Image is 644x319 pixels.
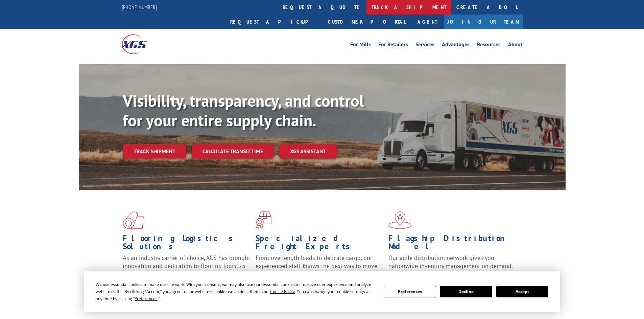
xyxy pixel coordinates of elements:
a: [PHONE_NUMBER] [122,4,157,10]
img: xgs-icon-focused-on-flooring-red [256,211,271,229]
a: Customer Portal [323,15,411,29]
h1: Specialized Freight Experts [256,234,383,254]
a: Join Our Team [444,15,523,29]
img: xgs-icon-total-supply-chain-intelligence-red [123,211,144,229]
div: We use essential cookies to make our site work. With your consent, we may also use non-essential ... [96,281,376,302]
a: Services [415,42,434,49]
a: Request a pickup [225,15,323,29]
b: Visibility, transparency, and control for your entire supply chain. [123,90,364,131]
div: Cookie Consent Prompt [84,271,560,312]
a: About [508,42,523,49]
a: Resources [477,42,501,49]
p: From overlength loads to delicate cargo, our experienced staff knows the best way to move your fr... [256,254,383,284]
span: As an industry carrier of choice, XGS has brought innovation and dedication to flooring logistics... [123,254,250,278]
a: XGS ASSISTANT [279,144,337,159]
span: Our agile distribution network gives you nationwide inventory management on demand. [388,254,513,270]
a: Track shipment [123,144,186,158]
button: Preferences [384,286,436,297]
img: xgs-icon-flagship-distribution-model-red [388,211,412,229]
span: Preferences [135,296,158,301]
a: For Mills [350,42,371,49]
button: Accept [496,286,548,297]
a: Agent [411,15,444,29]
h1: Flooring Logistics Solutions [123,234,251,254]
span: Cookie Policy [270,289,295,294]
a: Calculate transit time [192,144,274,159]
h1: Flagship Distribution Model [388,234,516,254]
a: For Retailers [378,42,408,49]
a: Advantages [442,42,470,49]
button: Decline [440,286,492,297]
